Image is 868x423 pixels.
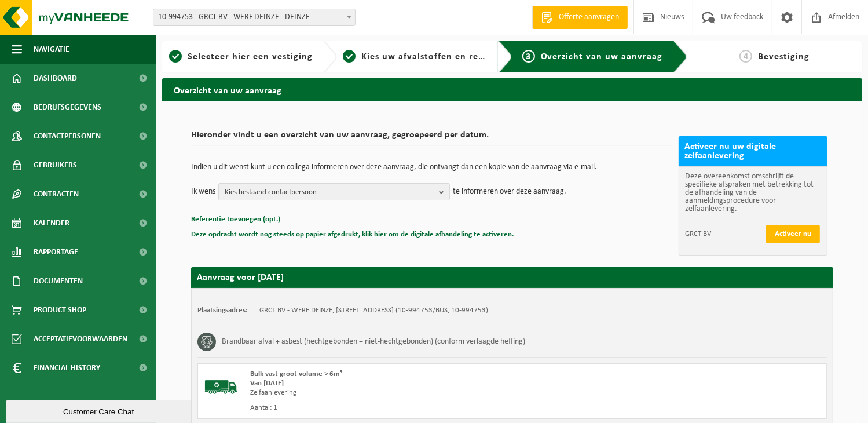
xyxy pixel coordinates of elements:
a: 1Selecteer hier een vestiging [168,50,314,64]
iframe: chat widget [6,398,193,423]
span: Bevestiging [758,52,810,61]
span: Contactpersonen [34,122,101,151]
span: 10-994753 - GRCT BV - WERF DEINZE - DEINZE [153,9,355,25]
span: Acceptatievoorwaarden [34,324,127,353]
span: Contracten [34,180,79,209]
span: Documenten [34,267,83,296]
img: BL-SO-LV.png [204,370,239,404]
span: Selecteer hier een vestiging [188,52,313,61]
span: GRCT BV [685,229,765,239]
span: Product Shop [34,296,86,324]
button: Referentie toevoegen (opt.) [191,212,280,227]
span: Kies bestaand contactpersoon [225,184,434,201]
a: Offerte aanvragen [532,6,628,29]
h3: Brandbaar afval + asbest (hechtgebonden + niet-hechtgebonden) (conform verlaagde heffing) [222,333,525,351]
div: Aantal: 1 [250,403,559,413]
span: Dashboard [34,64,77,93]
span: Financial History [34,353,100,382]
button: Activeer nu [766,225,820,243]
td: GRCT BV - WERF DEINZE, [STREET_ADDRESS] (10-994753/BUS, 10-994753) [259,306,488,315]
span: 2 [343,50,356,63]
span: Rapportage [34,238,78,267]
button: Deze opdracht wordt nog steeds op papier afgedrukt, klik hier om de digitale afhandeling te activ... [191,227,514,242]
p: Indien u dit wenst kunt u een collega informeren over deze aanvraag, die ontvangt dan een kopie v... [191,163,673,172]
div: Zelfaanlevering [250,388,559,398]
span: Bulk vast groot volume > 6m³ [250,370,342,378]
p: te informeren over deze aanvraag. [453,183,566,200]
strong: Aanvraag voor [DATE] [197,273,284,282]
h2: Activeer nu uw digitale zelfaanlevering [679,136,827,166]
span: 10-994753 - GRCT BV - WERF DEINZE - DEINZE [153,9,356,26]
span: 4 [739,50,752,63]
span: Offerte aanvragen [556,12,622,23]
strong: Van [DATE] [250,380,284,387]
span: 3 [522,50,535,63]
span: 1 [169,50,182,63]
span: Bedrijfsgegevens [34,93,101,122]
span: Kies uw afvalstoffen en recipiënten [361,52,521,61]
span: Kalender [34,209,69,238]
p: Deze overeenkomst omschrijft de specifieke afspraken met betrekking tot de afhandeling van de aan... [685,173,821,213]
span: Gebruikers [34,151,77,180]
a: 2Kies uw afvalstoffen en recipiënten [343,50,489,64]
h2: Overzicht van uw aanvraag [162,78,862,101]
strong: Plaatsingsadres: [197,307,248,314]
span: Navigatie [34,35,69,64]
p: Ik wens [191,183,215,200]
span: Overzicht van uw aanvraag [541,52,663,61]
h2: Hieronder vindt u een overzicht van uw aanvraag, gegroepeerd per datum. [191,130,673,146]
button: Kies bestaand contactpersoon [218,183,450,200]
